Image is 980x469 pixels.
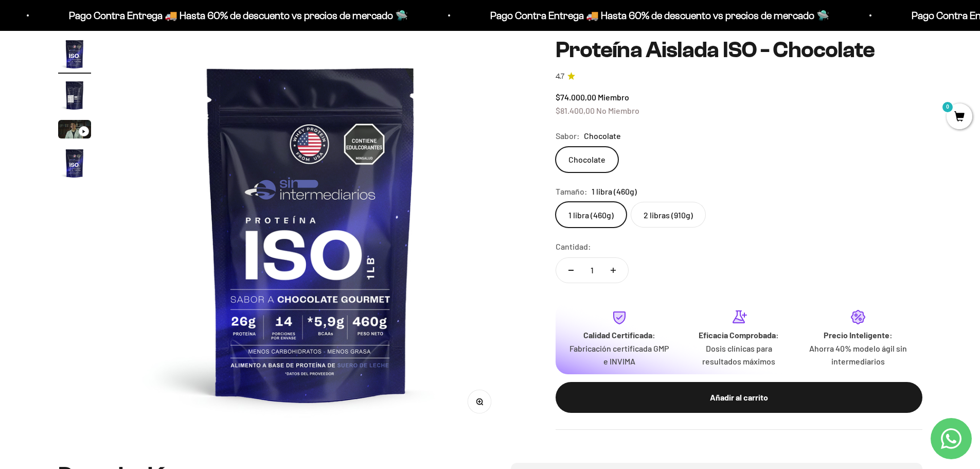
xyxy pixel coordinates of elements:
[556,240,591,253] label: Cantidad:
[58,79,91,115] button: Ir al artículo 2
[12,100,213,118] div: Un mensaje de garantía de satisfacción visible.
[12,16,213,40] p: ¿Qué te daría la seguridad final para añadir este producto a tu carrito?
[598,92,629,102] span: Miembro
[584,129,621,143] span: Chocolate
[583,330,655,340] strong: Calidad Certificada:
[168,153,212,171] span: Enviar
[556,129,580,143] legend: Sabor:
[12,49,213,77] div: Un aval de expertos o estudios clínicos en la página.
[807,342,910,368] p: Ahorra 40% modelo ágil sin intermediarios
[568,342,671,368] p: Fabricación certificada GMP e INVIMA
[687,342,790,368] p: Dosis clínicas para resultados máximos
[65,7,404,24] p: Pago Contra Entrega 🚚 Hasta 60% de descuento vs precios de mercado 🛸
[556,382,922,413] button: Añadir al carrito
[116,38,506,428] img: Proteína Aislada ISO - Chocolate
[576,391,902,404] div: Añadir al carrito
[941,101,954,113] mark: 0
[947,112,972,123] a: 0
[556,92,596,102] span: $74.000,00
[598,258,628,283] button: Aumentar cantidad
[167,153,213,171] button: Enviar
[58,79,91,112] img: Proteína Aislada ISO - Chocolate
[58,38,91,71] img: Proteína Aislada ISO - Chocolate
[58,147,91,180] img: Proteína Aislada ISO - Chocolate
[58,147,91,183] button: Ir al artículo 4
[12,120,213,148] div: La confirmación de la pureza de los ingredientes.
[699,330,779,340] strong: Eficacia Comprobada:
[556,258,586,283] button: Reducir cantidad
[556,71,564,82] span: 4.7
[824,330,893,340] strong: Precio Inteligente:
[556,185,587,198] legend: Tamaño:
[58,38,91,74] button: Ir al artículo 1
[592,185,637,198] span: 1 libra (460g)
[596,106,639,115] span: No Miembro
[58,120,91,142] button: Ir al artículo 3
[556,38,922,62] h1: Proteína Aislada ISO - Chocolate
[556,71,922,82] a: 4.74.7 de 5.0 estrellas
[12,79,213,97] div: Más detalles sobre la fecha exacta de entrega.
[486,7,825,24] p: Pago Contra Entrega 🚚 Hasta 60% de descuento vs precios de mercado 🛸
[556,106,595,115] span: $81.400,00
